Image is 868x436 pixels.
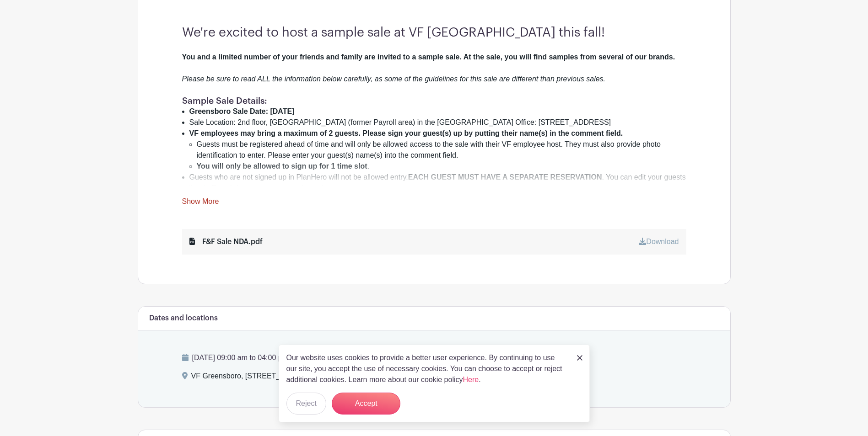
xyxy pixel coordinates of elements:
[577,355,582,361] img: close_button-5f87c8562297e5c2d7936805f587ecaba9071eb48480494691a3f1689db116b3.svg
[286,352,567,385] p: Our website uses cookies to provide a better user experience. By continuing to use our site, you ...
[197,161,686,172] li: .
[189,107,295,115] strong: Greensboro Sale Date: [DATE]
[182,352,686,363] p: [DATE] 09:00 am to 04:00 pm
[408,173,602,181] strong: EACH GUEST MUST HAVE A SEPARATE RESERVATION
[182,53,675,61] strong: You and a limited number of your friends and family are invited to a sample sale. At the sale, yo...
[189,236,263,247] div: F&F Sale NDA.pdf
[286,393,326,415] button: Reject
[182,25,686,41] h3: We're excited to host a sample sale at VF [GEOGRAPHIC_DATA] this fall!
[191,371,318,385] div: VF Greensboro, [STREET_ADDRESS]
[332,393,400,415] button: Accept
[189,117,686,128] li: Sale Location: 2nd floor, [GEOGRAPHIC_DATA] (former Payroll area) in the [GEOGRAPHIC_DATA] Office...
[149,314,218,323] h6: Dates and locations
[639,238,679,245] a: Download
[182,197,219,209] a: Show More
[197,139,686,161] li: Guests must be registered ahead of time and will only be allowed access to the sale with their VF...
[182,75,606,83] em: Please be sure to read ALL the information below carefully, as some of the guidelines for this sa...
[189,129,623,137] strong: VF employees may bring a maximum of 2 guests. Please sign your guest(s) up by putting their name(...
[463,376,479,383] a: Here
[197,162,367,170] strong: You will only be allowed to sign up for 1 time slot
[182,96,686,106] h1: Sample Sale Details:
[189,172,686,194] li: Guests who are not signed up in PlanHero will not be allowed entry. . You can edit your guests li...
